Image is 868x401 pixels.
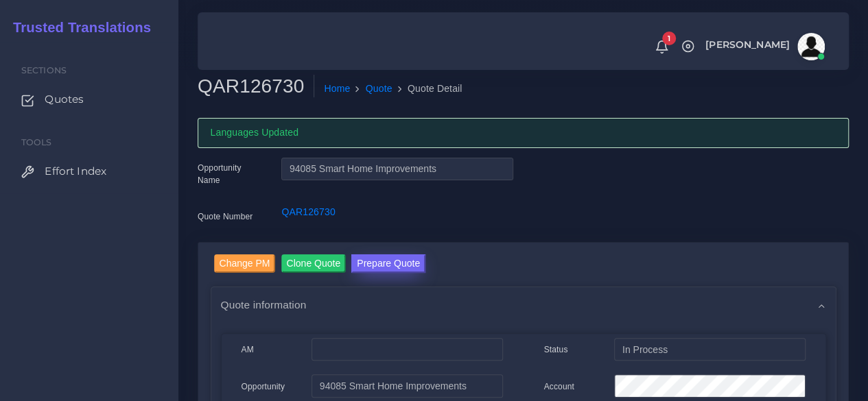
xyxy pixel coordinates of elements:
label: Account [544,380,574,393]
a: Trusted Translations [3,16,151,39]
h2: Trusted Translations [3,19,151,36]
span: 1 [662,32,676,45]
a: 1 [650,39,674,54]
img: avatar [797,33,825,60]
label: Status [544,343,568,356]
input: Clone Quote [281,254,347,273]
span: Sections [21,65,67,75]
label: AM [242,343,254,356]
div: Languages Updated [198,118,849,148]
label: Opportunity [242,380,285,393]
h2: QAR126730 [198,75,314,98]
button: Prepare Quote [351,254,425,273]
li: Quote Detail [392,82,462,96]
a: Prepare Quote [351,254,425,276]
span: [PERSON_NAME] [705,40,790,49]
a: [PERSON_NAME]avatar [699,33,830,60]
a: QAR126730 [281,206,335,217]
a: Home [324,82,350,96]
a: Effort Index [10,157,168,186]
span: Quotes [45,92,84,107]
div: Quote information [211,287,836,322]
label: Quote Number [198,210,253,223]
a: Quotes [10,85,168,114]
a: Quote [366,82,392,96]
span: Quote information [221,297,307,313]
span: Effort Index [45,164,106,179]
label: Opportunity Name [198,162,261,186]
input: Change PM [214,254,276,273]
span: Tools [21,137,52,147]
